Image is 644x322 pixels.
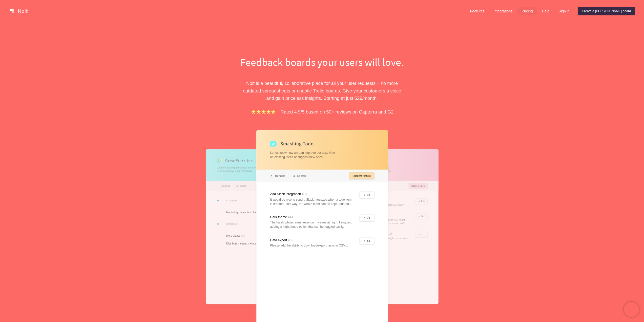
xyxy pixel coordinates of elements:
[554,7,574,15] a: Sign in
[624,302,639,317] iframe: Chatra live chat
[466,7,488,15] a: Features
[538,7,553,15] a: Help
[489,7,516,15] a: Integrations
[517,7,537,15] a: Pricing
[235,55,409,69] h1: Feedback boards your users will love.
[235,80,409,102] p: Nolt is a beautiful, collaborative place for all your user requests – no more outdated spreadshee...
[578,7,635,15] a: Create a [PERSON_NAME] board
[280,108,393,116] p: Rated 4.9/5 based on 50+ reviews on Capterra and G2
[251,109,276,115] img: stars.b067e34983.png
